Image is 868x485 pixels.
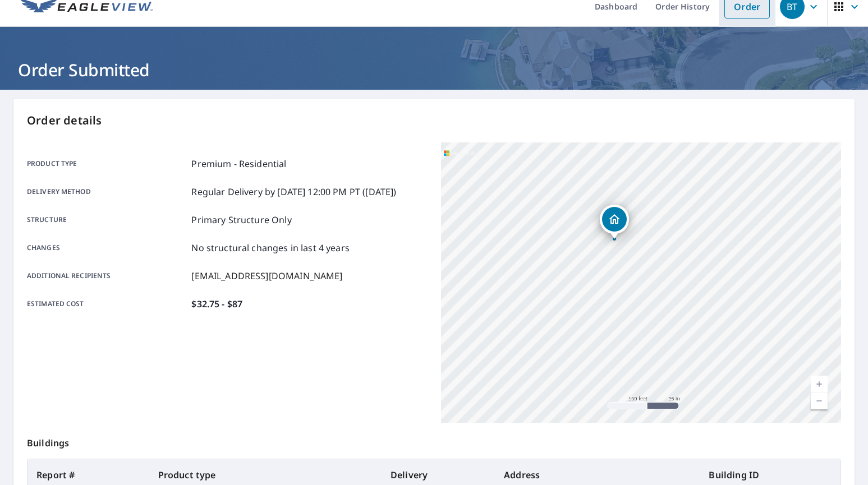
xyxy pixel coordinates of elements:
a: Current Level 18, Zoom In [811,376,828,392]
p: Changes [27,241,187,255]
p: Structure [27,213,187,227]
div: Dropped pin, building 1, Residential property, 121 N School St Cary, IL 60013 [600,205,629,239]
p: Order details [27,112,841,129]
a: Current Level 18, Zoom Out [811,392,828,409]
p: Product type [27,157,187,170]
h1: Order Submitted [13,58,855,81]
p: Regular Delivery by [DATE] 12:00 PM PT ([DATE]) [191,185,396,198]
p: No structural changes in last 4 years [191,241,350,255]
p: [EMAIL_ADDRESS][DOMAIN_NAME] [191,269,342,283]
p: Premium - Residential [191,157,286,170]
p: Primary Structure Only [191,213,291,227]
p: Additional recipients [27,269,187,283]
p: Delivery method [27,185,187,198]
p: Estimated cost [27,297,187,311]
p: Buildings [27,423,841,459]
p: $32.75 - $87 [191,297,242,311]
